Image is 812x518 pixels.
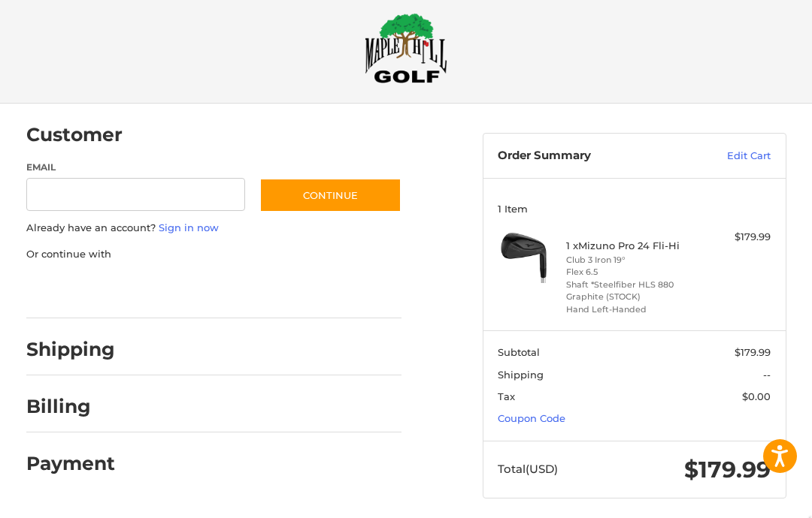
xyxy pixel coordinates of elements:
a: Coupon Code [498,412,565,424]
span: Shipping [498,369,544,381]
h3: 1 Item [498,203,771,215]
p: Or continue with [26,247,401,262]
span: Subtotal [498,346,540,358]
a: Edit Cart [683,149,771,164]
div: $179.99 [702,230,771,245]
span: -- [763,369,771,381]
h2: Customer [26,123,123,146]
iframe: PayPal-paylater [149,276,262,303]
span: Total (USD) [498,462,558,476]
span: $179.99 [684,456,771,483]
label: Email [26,161,245,174]
button: Continue [259,178,401,212]
span: $0.00 [742,390,771,402]
iframe: PayPal-paypal [21,276,134,303]
img: Maple Hill Golf [365,13,447,83]
h2: Billing [26,395,114,418]
li: Club 3 Iron 19° [566,254,699,267]
p: Already have an account? [26,221,401,236]
h2: Shipping [26,338,115,361]
h4: 1 x Mizuno Pro 24 Fli-Hi [566,239,699,251]
li: Hand Left-Handed [566,303,699,316]
span: $179.99 [735,346,771,358]
h3: Order Summary [498,149,683,164]
h2: Payment [26,452,115,475]
a: Sign in now [159,221,219,233]
li: Flex 6.5 [566,266,699,279]
span: Tax [498,390,515,402]
li: Shaft *Steelfiber HLS 880 Graphite (STOCK) [566,279,699,303]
